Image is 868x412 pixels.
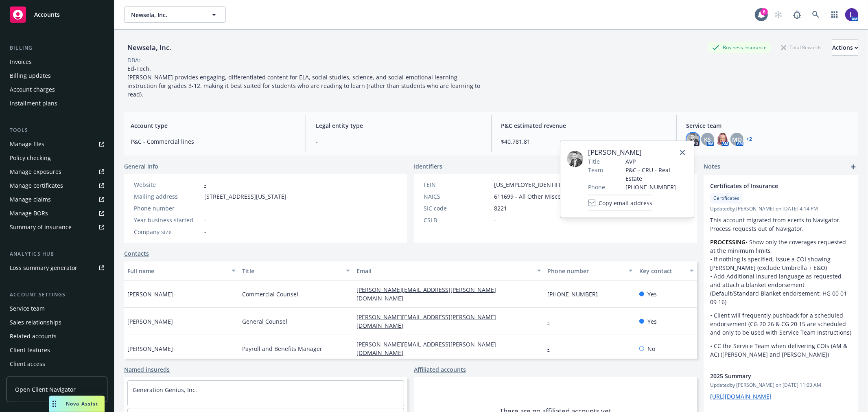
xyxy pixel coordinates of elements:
[7,357,107,370] a: Client access
[647,290,657,298] span: Yes
[708,42,771,53] div: Business Insurance
[777,42,826,53] div: Total Rewards
[242,317,287,326] span: General Counsel
[710,392,772,400] a: [URL][DOMAIN_NAME]
[424,192,491,201] div: NAICS
[710,372,831,380] span: 2025 Summary
[134,204,201,213] div: Phone number
[639,267,685,275] div: Key contact
[687,121,852,130] span: Service team
[7,302,107,315] a: Service team
[710,182,831,190] span: Certificates of Insurance
[761,8,768,15] div: 6
[49,396,105,412] button: Nova Assist
[7,344,107,357] a: Client features
[10,193,51,206] div: Manage claims
[7,126,107,134] div: Tools
[501,121,667,130] span: P&C estimated revenue
[713,195,739,202] span: Certificates
[353,261,544,281] button: Email
[242,267,341,275] div: Title
[424,216,491,224] div: CSLB
[548,318,556,325] a: -
[845,8,858,21] img: photo
[599,199,652,207] span: Copy email address
[10,302,45,315] div: Service team
[124,365,170,374] a: Named insureds
[127,344,173,353] span: [PERSON_NAME]
[588,195,652,211] button: Copy email address
[7,291,107,299] div: Account settings
[826,7,843,23] a: Switch app
[770,7,787,23] a: Start snowing
[710,381,852,389] span: Updated by [PERSON_NAME] on [DATE] 11:03 AM
[10,179,63,192] div: Manage certificates
[131,11,201,19] span: Newsela, Inc.
[124,261,239,281] button: Full name
[356,286,496,302] a: [PERSON_NAME][EMAIL_ADDRESS][PERSON_NAME][DOMAIN_NAME]
[7,330,107,343] a: Related accounts
[544,261,636,281] button: Phone number
[494,216,496,224] span: -
[548,267,624,275] div: Phone number
[10,83,55,96] div: Account charges
[7,69,107,82] a: Billing updates
[10,69,51,82] div: Billing updates
[356,340,496,357] a: [PERSON_NAME][EMAIL_ADDRESS][PERSON_NAME][DOMAIN_NAME]
[7,138,107,151] a: Manage files
[133,386,197,394] a: Generation Genius, Inc.
[124,42,175,53] div: Newsela, Inc.
[710,216,852,233] p: This account migrated from ecerts to Navigator. Process requests out of Navigator.
[710,238,746,246] strong: PROCESSING
[134,192,201,201] div: Mailing address
[134,228,201,236] div: Company size
[808,7,824,23] a: Search
[687,133,700,146] img: photo
[789,7,805,23] a: Report a Bug
[127,267,227,275] div: Full name
[204,181,206,188] a: -
[34,11,60,18] span: Accounts
[10,330,57,343] div: Related accounts
[124,162,158,171] span: General info
[7,165,107,178] a: Manage exposures
[242,290,298,298] span: Commercial Counsel
[494,180,610,189] span: [US_EMPLOYER_IDENTIFICATION_NUMBER]
[134,216,201,224] div: Year business started
[548,290,605,298] a: [PHONE_NUMBER]
[7,44,107,52] div: Billing
[636,261,697,281] button: Key contact
[316,121,481,130] span: Legal entity type
[494,204,507,213] span: 8221
[7,3,107,26] a: Accounts
[10,138,44,151] div: Manage files
[10,97,57,110] div: Installment plans
[710,238,852,306] p: • Show only the coverages requested at the minimum limits • If nothing is specified, issue a COI ...
[710,311,852,337] p: • Client will frequently pushback for a scheduled endorsement (CG 20 26 & CG 20 15 are scheduled ...
[7,221,107,234] a: Summary of insurance
[704,175,858,365] div: Certificates of InsuranceCertificatesUpdatedby [PERSON_NAME] on [DATE] 4:14 PMThis account migrat...
[710,342,852,359] p: • CC the Service Team when delivering COIs (AM & AC) ([PERSON_NAME] and [PERSON_NAME])
[625,158,687,166] span: AVP
[678,148,687,158] a: close
[242,344,322,353] span: Payroll and Benefits Manager
[588,166,603,175] span: Team
[704,162,720,172] span: Notes
[588,183,605,192] span: Phone
[10,261,77,274] div: Loss summary generator
[127,65,482,98] span: Ed-Tech. [PERSON_NAME] provides engaging, differentiated content for ELA, social studies, science...
[7,55,107,68] a: Invoices
[127,56,142,64] div: DBA: -
[625,183,687,192] span: [PHONE_NUMBER]
[7,250,107,258] div: Analytics hub
[414,162,442,171] span: Identifiers
[10,221,72,234] div: Summary of insurance
[747,137,752,142] a: +2
[10,151,51,164] div: Policy checking
[15,385,76,394] span: Open Client Navigator
[204,216,206,224] span: -
[424,204,491,213] div: SIC code
[732,135,742,144] span: MQ
[49,396,59,412] div: Drag to move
